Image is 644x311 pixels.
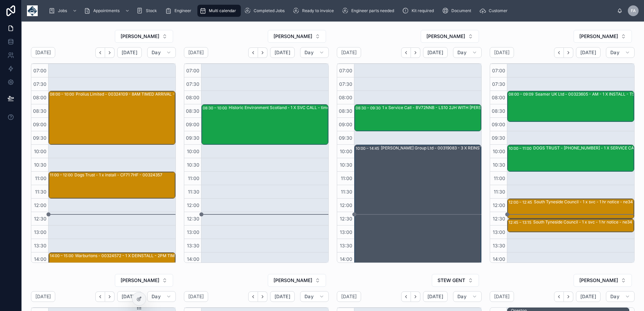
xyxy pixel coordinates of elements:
span: 07:00 [185,68,201,73]
div: 10:00 – 14:45[PERSON_NAME] Group Ltd - 00319083 - 3 X REINSTALLS - AM - BRADFORD - BD4 6SG (possi... [355,145,481,272]
button: Select Button [268,30,326,43]
span: 11:00 [492,175,507,181]
button: Select Button [574,30,632,43]
button: Next [411,47,420,58]
h2: [DATE] [494,49,510,56]
span: 13:00 [338,229,354,235]
span: 12:30 [185,216,201,221]
a: Engineer parts needed [340,5,399,17]
div: South Tyneside Council - 1 x svc - 1 hr notice - ne34 0nt [534,199,640,205]
button: [DATE] [576,291,601,302]
span: Day [457,293,466,300]
button: Select Button [115,30,173,43]
span: Multi calendar [209,8,236,13]
div: 08:30 – 09:301 x Service Call - BV72NNB - LS10 2JH WITH [PERSON_NAME] [355,105,481,131]
button: Next [105,291,115,302]
a: Ready to invoice [291,5,339,17]
h2: [DATE] [188,293,204,300]
button: Next [564,291,573,302]
span: 09:30 [184,135,201,141]
span: 11:30 [33,189,48,195]
span: [PERSON_NAME] [579,33,618,40]
button: [DATE] [576,47,601,58]
span: 11:00 [33,175,48,181]
div: South Tyneside Council - 1 x svc - 1 hr notice - ne34 0nt [533,219,640,225]
h2: [DATE] [35,293,51,300]
span: Customer [489,8,508,13]
button: Select Button [421,30,479,43]
span: [DATE] [427,293,443,300]
button: Next [105,47,115,58]
span: 08:30 [490,108,507,114]
button: [DATE] [423,47,448,58]
span: 09:30 [337,135,354,141]
span: 11:00 [339,175,354,181]
a: Multi calendar [197,5,241,17]
span: 13:30 [491,243,507,248]
span: 09:00 [31,122,48,127]
span: 10:00 [185,148,201,154]
button: Day [300,291,329,302]
button: Back [248,47,258,58]
span: 07:00 [337,68,354,73]
span: 13:30 [338,243,354,248]
button: Day [300,47,329,58]
h2: [DATE] [494,293,510,300]
span: 08:00 [184,95,201,100]
button: [DATE] [270,47,295,58]
span: 08:30 [31,108,48,114]
span: [DATE] [122,49,137,56]
span: 10:00 [32,148,48,154]
span: 14:00 [185,256,201,262]
span: [DATE] [580,49,596,56]
button: Back [554,47,564,58]
span: 11:00 [186,175,201,181]
div: 1 x Service Call - BV72NNB - LS10 2JH WITH [PERSON_NAME] [382,105,502,110]
span: 09:30 [31,135,48,141]
span: Engineer [174,8,191,13]
span: 12:00 [185,202,201,208]
span: 12:00 [491,202,507,208]
span: Day [457,49,466,56]
span: Jobs [58,8,67,13]
span: [DATE] [580,293,596,300]
div: 14:00 – 15:00Warburtons - 00324572 - 1 X DEINSTALL - 2PM TIMED - BS35 4GG [49,253,175,279]
span: 10:30 [185,162,201,168]
span: 13:00 [32,229,48,235]
span: 08:00 [490,95,507,100]
span: [PERSON_NAME] [579,277,618,284]
button: Day [453,291,482,302]
button: Day [606,291,635,302]
span: 14:00 [338,256,354,262]
span: 12:00 [338,202,354,208]
span: 09:00 [337,122,354,127]
div: 08:00 – 10:00 [50,91,76,98]
span: 10:00 [491,148,507,154]
span: 13:30 [185,243,201,248]
button: Next [564,47,573,58]
a: Document [440,5,476,17]
span: [DATE] [122,293,137,300]
span: [DATE] [427,49,443,56]
span: 09:30 [490,135,507,141]
h2: [DATE] [35,49,51,56]
span: Appointments [93,8,120,13]
div: 10:00 – 14:45 [356,145,381,152]
div: 10:00 – 11:00 [509,145,533,152]
span: 13:30 [32,243,48,248]
button: Back [554,291,564,302]
button: Back [95,47,105,58]
div: 12:00 – 12:45South Tyneside Council - 1 x svc - 1 hr notice - ne34 0nt [508,199,634,218]
button: Select Button [432,274,479,287]
span: [PERSON_NAME] [273,277,312,284]
button: [DATE] [270,291,295,302]
span: 11:30 [492,189,507,195]
div: 08:30 – 10:00Historic Environment Scotland - 1 X SVC CALL - timed 8.30am - PA34 4hg [202,105,328,144]
span: 13:00 [185,229,201,235]
div: scrollable content [43,3,617,18]
div: 08:30 – 09:30 [356,105,382,111]
span: 11:30 [339,189,354,195]
span: [DATE] [275,293,290,300]
div: 14:00 – 15:00 [50,252,75,259]
div: 12:45 – 13:15South Tyneside Council - 1 x svc - 1 hr notice - ne34 0nt [508,219,634,232]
